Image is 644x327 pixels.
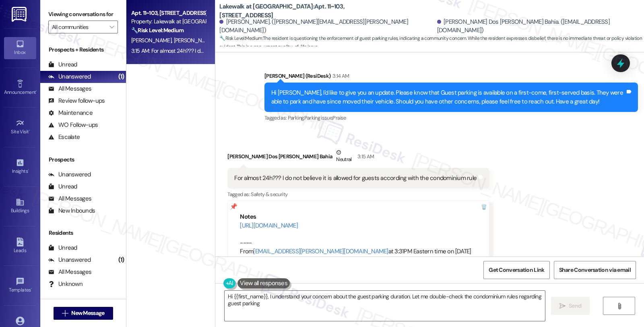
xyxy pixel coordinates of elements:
[48,244,77,252] div: Unread
[109,24,114,30] i: 
[219,2,380,20] b: Lakewalk at [GEOGRAPHIC_DATA]: Apt. 11~103, [STREET_ADDRESS]
[116,70,126,83] div: (1)
[253,247,388,255] a: [EMAIL_ADDRESS][PERSON_NAME][DOMAIN_NAME]
[54,307,113,320] button: New Message
[52,21,105,33] input: All communities
[569,302,581,310] span: Send
[48,60,77,69] div: Unread
[240,213,256,221] b: Notes
[174,37,280,44] span: [PERSON_NAME] Dos [PERSON_NAME] Bahia
[251,191,287,198] span: Safety & security
[131,9,206,17] div: Apt. 11~103, [STREET_ADDRESS]
[227,148,489,168] div: [PERSON_NAME] Dos [PERSON_NAME] Bahia
[240,221,298,230] a: [URL][DOMAIN_NAME]
[288,114,304,121] span: Parking ,
[12,7,28,22] img: ResiDesk Logo
[48,207,95,215] div: New Inbounds
[225,291,545,321] textarea: Hi {{first_name}}, I understand your concern about the guest parking duration. Let me double-chec...
[4,116,36,138] a: Site Visit •
[48,133,80,141] div: Escalate
[332,114,346,121] span: Praise
[48,280,83,288] div: Unknown
[559,303,566,309] i: 
[234,174,477,182] div: For almost 24h??? I do not believe it is allowed for guests according with the condominium rule
[334,148,353,165] div: Neutral
[559,266,631,274] span: Share Conversation via email
[4,275,36,296] a: Templates •
[48,85,91,93] div: All Messages
[48,256,91,264] div: Unanswered
[116,254,126,266] div: (1)
[271,89,625,106] div: Hi [PERSON_NAME], I'd like to give you an update. Please know that Guest parking is available on ...
[28,167,29,173] span: •
[29,128,30,133] span: •
[131,17,206,26] div: Property: Lakewalk at [GEOGRAPHIC_DATA]
[616,303,622,309] i: 
[437,18,638,35] div: [PERSON_NAME] Dos [PERSON_NAME] Bahia. ([EMAIL_ADDRESS][DOMAIN_NAME])
[48,72,91,81] div: Unanswered
[227,188,489,200] div: Tagged as:
[40,46,126,54] div: Prospects + Residents
[48,170,91,179] div: Unanswered
[4,235,36,257] a: Leads
[355,152,374,161] div: 3:15 AM
[48,121,98,129] div: WO Follow-ups
[551,297,590,315] button: Send
[131,27,184,34] strong: 🔧 Risk Level: Medium
[483,261,549,279] button: Get Conversation Link
[489,266,544,274] span: Get Conversation Link
[4,195,36,217] a: Buildings
[48,195,91,203] div: All Messages
[219,34,644,52] span: : The resident is questioning the enforcement of guest parking rules, indicating a community conc...
[304,114,333,121] span: Parking issue ,
[330,72,349,80] div: 3:14 AM
[48,97,105,105] div: Review follow-ups
[554,261,636,279] button: Share Conversation via email
[36,88,37,94] span: •
[4,156,36,178] a: Insights •
[219,18,435,35] div: [PERSON_NAME]. ([PERSON_NAME][EMAIL_ADDRESS][PERSON_NAME][DOMAIN_NAME])
[264,112,638,124] div: Tagged as:
[48,8,118,21] label: Viewing conversations for
[62,310,68,317] i: 
[264,72,638,83] div: [PERSON_NAME] (ResiDesk)
[31,286,32,292] span: •
[219,35,262,41] strong: 🔧 Risk Level: Medium
[131,47,371,54] div: 3:15 AM: For almost 24h??? I do not believe it is allowed for guests according with the condomini...
[131,37,174,44] span: [PERSON_NAME]
[4,37,36,59] a: Inbox
[48,182,77,191] div: Unread
[48,109,93,117] div: Maintenance
[240,221,477,256] div: ---- From at 3:31PM Eastern time on [DATE]
[48,268,91,276] div: All Messages
[40,155,126,164] div: Prospects
[40,229,126,237] div: Residents
[71,309,104,317] span: New Message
